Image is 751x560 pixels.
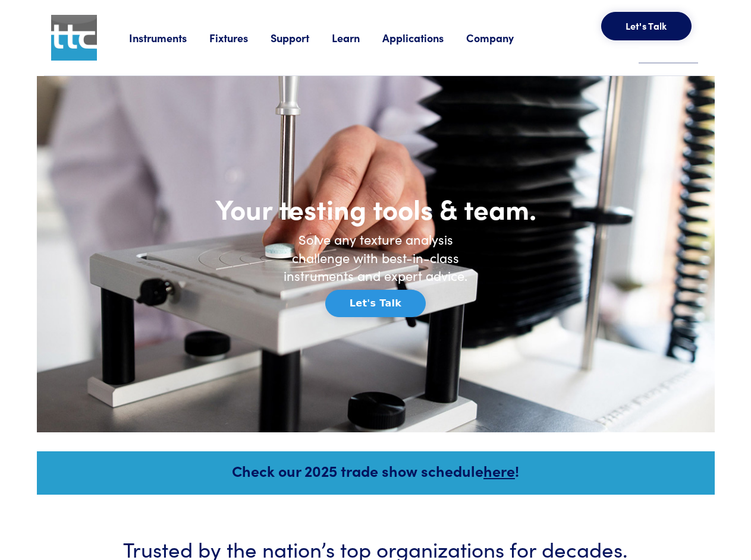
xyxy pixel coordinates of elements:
[129,30,209,45] a: Instruments
[209,30,271,45] a: Fixtures
[466,30,536,45] a: Company
[174,191,578,226] h1: Your testing tools & team.
[51,15,97,61] img: ttc_logo_1x1_v1.0.png
[382,30,466,45] a: Applications
[601,12,692,40] button: Let's Talk
[325,290,426,317] button: Let's Talk
[53,460,699,481] h5: Check our 2025 trade show schedule !
[275,230,477,285] h6: Solve any texture analysis challenge with best-in-class instruments and expert advice.
[483,460,515,481] a: here
[332,30,382,45] a: Learn
[271,30,332,45] a: Support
